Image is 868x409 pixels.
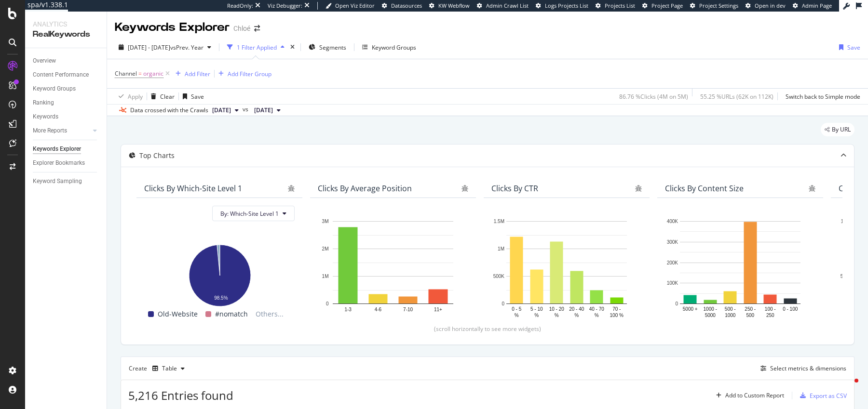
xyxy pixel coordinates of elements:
[227,2,253,10] div: ReadOnly:
[288,185,295,192] div: bug
[612,306,621,312] text: 70 -
[782,89,860,104] button: Switch back to Simple mode
[515,313,519,318] text: %
[675,301,678,306] text: 0
[595,313,599,318] text: %
[757,363,846,374] button: Select metrics & dimensions
[534,313,539,318] text: %
[268,2,302,10] div: Viz Debugger:
[725,306,736,312] text: 500 -
[139,151,175,160] div: Top Charts
[569,306,584,312] text: 20 - 40
[665,184,744,193] div: Clicks By Content Size
[574,313,579,318] text: %
[318,184,412,193] div: Clicks By Average Position
[667,239,678,245] text: 300K
[802,2,832,9] span: Admin Page
[33,84,76,94] div: Keyword Groups
[841,274,852,279] text: 500K
[33,112,58,122] div: Keywords
[491,216,642,320] div: A chart.
[33,29,99,40] div: RealKeywords
[144,239,295,308] svg: A chart.
[115,89,143,104] button: Apply
[322,274,329,279] text: 1M
[683,306,698,312] text: 5000 +
[786,92,860,101] div: Switch back to Simple mode
[243,105,250,114] span: vs
[810,392,847,400] div: Export as CSV
[33,84,100,94] a: Keyword Groups
[434,307,442,312] text: 11+
[179,89,204,104] button: Save
[215,68,271,79] button: Add Filter Group
[765,306,776,312] text: 100 -
[667,281,678,286] text: 100K
[115,19,230,36] div: Keywords Explorer
[33,176,82,186] div: Keyword Sampling
[33,112,100,122] a: Keywords
[766,313,774,318] text: 250
[821,123,854,136] div: legacy label
[704,306,717,312] text: 1000 -
[555,313,559,318] text: %
[33,70,100,80] a: Content Performance
[143,67,163,80] span: organic
[33,176,100,186] a: Keyword Sampling
[250,105,285,116] button: [DATE]
[665,216,815,320] svg: A chart.
[319,43,346,52] span: Segments
[147,89,175,104] button: Clear
[589,306,605,312] text: 40 - 70
[841,219,852,224] text: 1.5M
[502,301,504,306] text: 0
[835,376,858,399] iframe: Intercom live chat
[322,219,329,224] text: 3M
[33,126,90,136] a: More Reports
[700,92,773,101] div: 55.25 % URLs ( 62K on 112K )
[536,2,588,10] a: Logs Projects List
[498,246,504,251] text: 1M
[223,40,288,55] button: 1 Filter Applied
[429,2,470,10] a: KW Webflow
[796,388,847,403] button: Export as CSV
[318,216,468,320] svg: A chart.
[322,246,329,251] text: 2M
[254,106,273,115] span: 2024 Jun. 23rd
[33,98,54,108] div: Ranking
[477,2,529,10] a: Admin Crawl List
[130,106,208,115] div: Data crossed with the Crawls
[191,92,204,101] div: Save
[847,43,860,52] div: Save
[461,185,468,192] div: bug
[288,42,297,52] div: times
[128,43,170,52] span: [DATE] - [DATE]
[690,2,738,10] a: Project Settings
[494,219,504,224] text: 1.5M
[252,308,287,320] span: Others...
[755,2,786,9] span: Open in dev
[170,43,203,52] span: vs Prev. Year
[793,2,832,10] a: Admin Page
[619,92,688,101] div: 86.76 % Clicks ( 4M on 5M )
[372,43,416,52] div: Keyword Groups
[212,106,231,115] span: 2025 Sep. 19th
[128,387,233,403] span: 5,216 Entries found
[832,127,851,132] span: By URL
[391,2,422,9] span: Datasources
[172,68,210,79] button: Add Filter
[33,144,100,154] a: Keywords Explorer
[712,388,784,403] button: Add to Custom Report
[220,210,279,218] span: By: Which-Site Level 1
[33,158,100,168] a: Explorer Bookmarks
[305,40,350,55] button: Segments
[783,306,798,312] text: 0 - 100
[33,158,85,168] div: Explorer Bookmarks
[667,219,678,224] text: 400K
[512,306,521,312] text: 0 - 5
[254,25,260,32] div: arrow-right-arrow-left
[545,2,588,9] span: Logs Projects List
[605,2,635,9] span: Projects List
